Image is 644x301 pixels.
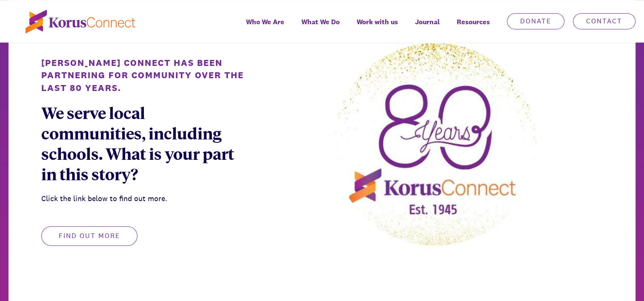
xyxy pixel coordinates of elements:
a: Contact [573,13,635,29]
a: Journal [406,12,448,43]
button: Find out more [41,226,137,246]
a: Work with us [348,12,406,43]
div: We serve local communities, including schools. What is your part in this story? [41,102,244,184]
a: Find out more [41,232,137,239]
div: [PERSON_NAME] Connect has been partnering for community over the last 80 years. [41,57,244,94]
span: Work with us [357,16,398,28]
a: Who We Are [238,12,293,43]
a: What We Do [293,12,348,43]
img: Z-IgwXdAxsiBv2UQ_anniversaryglitterlogo.png [329,38,541,250]
img: korus-connect%2Fc5177985-88d5-491d-9cd7-4a1febad1357_logo.svg [26,10,135,33]
a: Donate [507,13,564,29]
span: What We Do [301,16,340,28]
span: Who We Are [246,16,284,28]
span: Journal [415,16,440,28]
div: Resources [448,12,498,43]
div: Click the link below to find out more. [41,193,244,205]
